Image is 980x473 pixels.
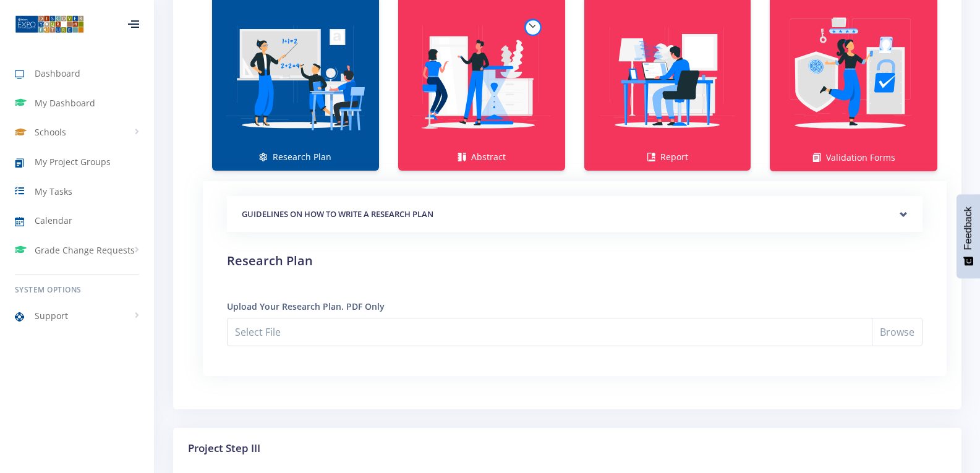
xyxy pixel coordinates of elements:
button: Feedback - Show survey [957,194,980,278]
h6: System Options [15,284,139,296]
h2: Research Plan [227,252,922,270]
h5: GUIDELINES ON HOW TO WRITE A RESEARCH PLAN [242,208,908,221]
span: Support [35,309,68,322]
label: Upload Your Research Plan. PDF Only [227,300,385,313]
span: Schools [35,126,66,138]
span: My Dashboard [35,96,95,109]
span: Dashboard [35,67,80,80]
span: My Tasks [35,185,72,198]
h3: Project Step III [188,440,947,456]
img: Report [594,3,741,150]
img: Research Plan [222,3,369,150]
img: Validation Forms [780,3,927,151]
span: Grade Change Requests [35,244,135,257]
span: Feedback [963,207,974,250]
img: Abstract [408,3,555,150]
img: ... [15,14,84,34]
span: Calendar [35,214,72,227]
span: My Project Groups [35,155,111,168]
